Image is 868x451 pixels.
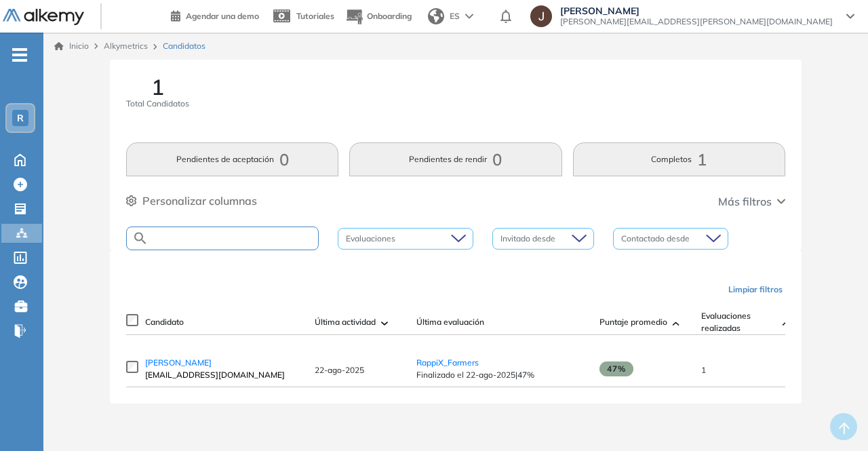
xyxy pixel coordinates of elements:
span: [PERSON_NAME] [145,357,212,368]
span: Alkymetrics [104,41,148,51]
a: RappiX_Farmers [416,357,479,368]
span: Total Candidatos [126,98,189,110]
span: 1 [701,365,706,375]
span: Puntaje promedio [599,316,667,328]
img: world [428,8,444,24]
span: Finalizado el 22-ago-2025 | 47% [416,369,586,381]
img: [missing "en.ARROW_ALT" translation] [381,321,388,326]
button: Pendientes de aceptación0 [126,142,338,176]
img: [missing "en.ARROW_ALT" translation] [673,321,679,326]
span: Candidato [145,316,184,328]
span: Más filtros [718,193,772,210]
i: - [12,54,27,56]
span: Última evaluación [416,316,484,328]
img: [missing "en.ARROW_ALT" translation] [783,321,789,326]
span: [PERSON_NAME] [560,5,833,16]
span: [EMAIL_ADDRESS][DOMAIN_NAME] [145,369,301,381]
span: Candidatos [163,40,205,52]
span: R [17,113,24,123]
button: Onboarding [345,2,412,31]
span: Última actividad [315,316,376,328]
button: Personalizar columnas [126,193,257,209]
span: 47% [599,361,633,376]
img: arrow [465,14,473,19]
span: Onboarding [367,11,412,21]
a: [PERSON_NAME] [145,357,301,369]
img: SEARCH_ALT [132,230,149,247]
span: 1 [151,76,164,98]
span: [PERSON_NAME][EMAIL_ADDRESS][PERSON_NAME][DOMAIN_NAME] [560,16,833,27]
button: Completos1 [573,142,785,176]
span: Tutoriales [296,11,334,21]
button: Pendientes de rendir0 [349,142,561,176]
span: Personalizar columnas [142,193,257,209]
span: Agendar una demo [186,11,259,21]
span: 22-ago-2025 [315,365,364,375]
a: Inicio [54,40,89,52]
span: ES [450,10,460,22]
span: Evaluaciones realizadas [701,310,777,334]
button: Limpiar filtros [723,278,788,301]
img: Logo [3,9,84,26]
button: Más filtros [718,193,785,210]
a: Agendar una demo [171,7,259,23]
